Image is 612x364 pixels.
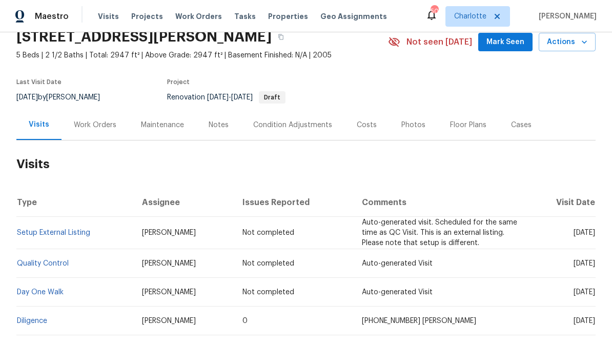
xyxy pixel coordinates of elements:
[234,13,256,20] span: Tasks
[134,188,234,217] th: Assignee
[17,229,90,236] a: Setup External Listing
[406,37,472,47] span: Not seen [DATE]
[16,140,596,188] h2: Visits
[142,260,196,267] span: [PERSON_NAME]
[142,229,196,236] span: [PERSON_NAME]
[234,188,354,217] th: Issues Reported
[17,260,69,267] a: Quality Control
[478,33,533,52] button: Mark Seen
[362,317,476,325] span: [PHONE_NUMBER] [PERSON_NAME]
[357,120,377,130] div: Costs
[231,94,253,101] span: [DATE]
[141,120,184,130] div: Maintenance
[450,120,486,130] div: Floor Plans
[142,317,196,325] span: [PERSON_NAME]
[320,11,387,22] span: Geo Assignments
[454,11,486,22] span: Charlotte
[539,33,596,52] button: Actions
[17,317,47,325] a: Diligence
[167,79,190,85] span: Project
[16,188,134,217] th: Type
[362,219,517,247] span: Auto-generated visit. Scheduled for the same time as QC Visit. This is an external listing. Pleas...
[574,229,595,236] span: [DATE]
[207,94,229,101] span: [DATE]
[535,11,597,22] span: [PERSON_NAME]
[272,28,290,46] button: Copy Address
[574,317,595,325] span: [DATE]
[260,94,284,100] span: Draft
[16,32,272,42] h2: [STREET_ADDRESS][PERSON_NAME]
[167,94,285,101] span: Renovation
[354,188,527,217] th: Comments
[16,79,62,85] span: Last Visit Date
[207,94,253,101] span: -
[242,317,248,325] span: 0
[268,11,308,22] span: Properties
[131,11,163,22] span: Projects
[486,36,524,49] span: Mark Seen
[98,11,119,22] span: Visits
[362,289,433,296] span: Auto-generated Visit
[574,260,595,267] span: [DATE]
[242,289,294,296] span: Not completed
[242,229,294,236] span: Not completed
[35,11,69,22] span: Maestro
[242,260,294,267] span: Not completed
[511,120,532,130] div: Cases
[527,188,596,217] th: Visit Date
[547,36,587,49] span: Actions
[362,260,433,267] span: Auto-generated Visit
[401,120,425,130] div: Photos
[574,289,595,296] span: [DATE]
[17,289,64,296] a: Day One Walk
[16,94,38,101] span: [DATE]
[175,11,222,22] span: Work Orders
[29,119,49,130] div: Visits
[209,120,229,130] div: Notes
[253,120,332,130] div: Condition Adjustments
[74,120,116,130] div: Work Orders
[431,6,438,16] div: 50
[16,50,388,60] span: 5 Beds | 2 1/2 Baths | Total: 2947 ft² | Above Grade: 2947 ft² | Basement Finished: N/A | 2005
[16,91,112,104] div: by [PERSON_NAME]
[142,289,196,296] span: [PERSON_NAME]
